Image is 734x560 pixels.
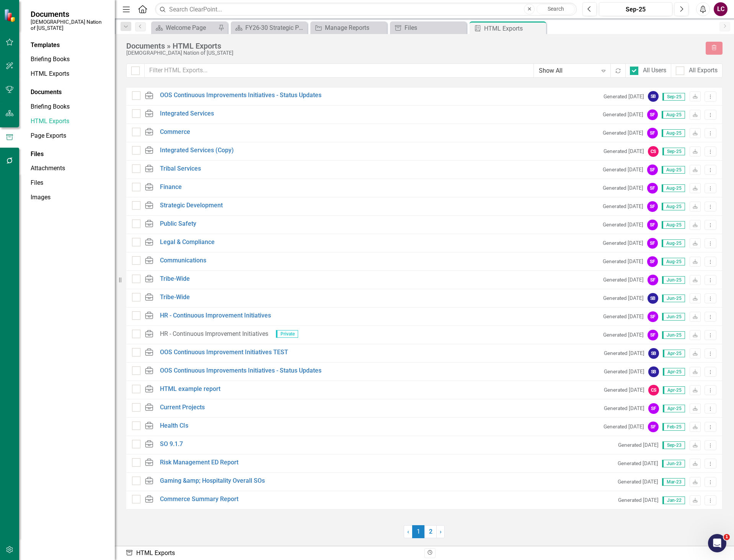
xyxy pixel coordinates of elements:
div: SF [647,238,658,249]
span: ‹ [407,528,409,535]
span: Feb-25 [662,423,685,431]
span: Private [276,330,298,338]
a: Public Safety [160,220,196,228]
a: Legal & Compliance [160,238,215,247]
span: Jun-25 [662,276,685,284]
span: Apr-25 [663,405,685,412]
small: Generated [DATE] [603,111,643,118]
div: SB [648,366,659,377]
a: Integrated Services [160,109,214,118]
div: SB [648,91,659,102]
a: Gaming &amp; Hospitality Overall SOs [160,477,265,485]
div: SF [647,128,658,138]
input: Filter HTML Exports... [144,63,534,78]
div: SF [647,164,658,175]
span: › [440,528,442,535]
small: Generated [DATE] [603,276,644,283]
span: 1 [412,525,424,538]
small: [DEMOGRAPHIC_DATA] Nation of [US_STATE] [31,19,107,31]
a: Communications [160,256,206,265]
small: Generated [DATE] [603,129,643,137]
a: OOS Continuous Improvement Initiatives TEST [160,348,288,357]
div: SF [647,201,658,212]
small: Generated [DATE] [603,313,644,320]
span: Aug-25 [662,129,685,137]
span: Aug-25 [662,111,685,119]
small: Generated [DATE] [603,239,643,247]
a: Risk Management ED Report [160,458,238,467]
button: Search [537,4,575,15]
a: Strategic Development [160,201,223,210]
small: Generated [DATE] [604,368,644,375]
small: Generated [DATE] [603,295,644,302]
button: LC [714,2,727,16]
div: SF [647,109,658,120]
small: Generated [DATE] [604,386,644,394]
div: Manage Reports [325,23,385,33]
small: Generated [DATE] [604,93,644,100]
span: Jun-25 [662,313,685,321]
a: OOS Continuous Improvements Initiatives - Status Updates [160,91,321,100]
span: Jun-25 [662,331,685,339]
a: Page Exports [31,132,107,140]
a: Finance [160,183,182,192]
span: Apr-25 [663,386,685,394]
div: Welcome Page [166,23,216,33]
span: Search [548,6,564,12]
a: FY26-30 Strategic Plan [233,23,305,33]
small: Generated [DATE] [618,497,659,504]
small: Generated [DATE] [604,148,644,155]
a: Integrated Services (Copy) [160,146,234,155]
small: Generated [DATE] [603,258,643,265]
div: Documents » HTML Exports [126,42,698,50]
a: Tribe-Wide [160,275,190,283]
div: SF [647,256,658,267]
div: FY26-30 Strategic Plan [245,23,305,33]
div: Files [31,150,107,159]
span: Aug-25 [662,184,685,192]
span: Aug-25 [662,221,685,229]
div: CS [648,146,659,157]
a: HTML example report [160,385,220,394]
a: Commerce [160,128,190,137]
small: Generated [DATE] [604,350,644,357]
div: All Exports [689,66,718,75]
div: HR - Continuous Improvement Initiatives [160,330,268,339]
div: SF [648,422,659,432]
a: OOS Continuous Improvements Initiatives - Status Updates [160,366,321,375]
button: Sep-25 [599,2,672,16]
span: Jun-25 [662,295,685,302]
span: Jun-23 [662,460,685,467]
small: Generated [DATE] [618,478,658,485]
a: Tribe-Wide [160,293,190,302]
iframe: Intercom live chat [708,534,726,552]
a: SO 9.1.7 [160,440,183,449]
span: Mar-23 [662,478,685,486]
span: Sep-23 [662,441,685,449]
div: SF [648,330,658,340]
div: CS [648,385,659,396]
div: Sep-25 [602,5,670,14]
div: SF [647,220,658,230]
div: Documents [31,88,107,97]
span: Aug-25 [662,258,685,265]
a: HR - Continuous Improvement Initiatives [160,311,271,320]
a: Files [31,179,107,187]
div: SF [648,275,658,285]
small: Generated [DATE] [604,405,644,412]
div: Files [405,23,465,33]
span: Apr-25 [663,350,685,357]
a: Tribal Services [160,164,201,173]
small: Generated [DATE] [618,441,659,449]
a: HTML Exports [31,117,107,126]
span: Documents [31,10,107,19]
div: [DEMOGRAPHIC_DATA] Nation of [US_STATE] [126,50,698,56]
span: Aug-25 [662,203,685,210]
span: Sep-25 [662,93,685,101]
div: SF [648,403,659,414]
a: Welcome Page [153,23,216,33]
a: Files [392,23,465,33]
div: All Users [643,66,666,75]
div: SB [648,348,659,359]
